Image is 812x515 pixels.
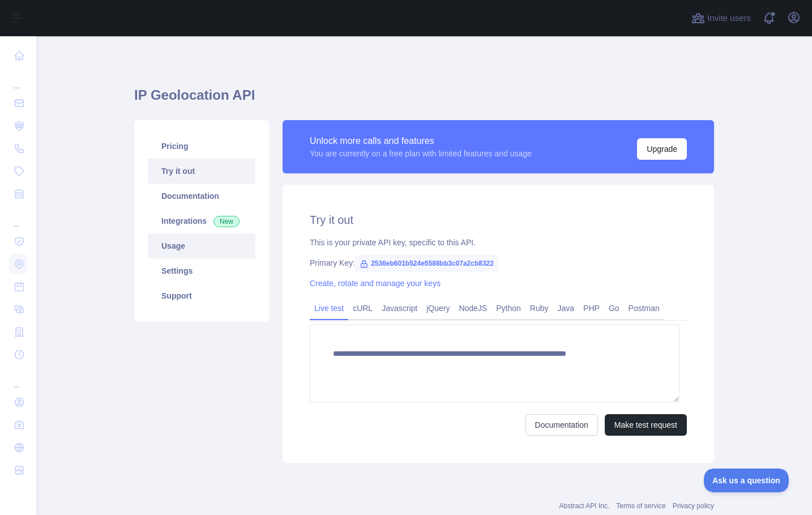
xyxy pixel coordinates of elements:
a: cURL [348,299,377,317]
a: Java [553,299,579,317]
button: Upgrade [637,138,687,160]
a: Postman [624,299,664,317]
a: Live test [310,299,348,317]
div: ... [9,68,27,91]
a: Documentation [525,414,598,436]
a: Documentation [148,184,255,208]
a: jQuery [422,299,454,317]
a: Privacy policy [673,502,714,510]
button: Invite users [689,9,753,27]
div: You are currently on a free plan with limited features and usage [310,148,532,159]
a: Python [492,299,525,317]
h1: IP Geolocation API [134,86,714,113]
a: Settings [148,258,255,283]
div: This is your private API key, specific to this API. [310,237,687,248]
button: Make test request [605,414,687,436]
span: New [213,216,240,227]
a: Integrations New [148,208,255,233]
a: Go [604,299,624,317]
div: Primary Key: [310,257,687,269]
div: ... [9,367,27,390]
a: Create, rotate and manage your keys [310,279,441,288]
a: Try it out [148,159,255,184]
span: Invite users [707,12,751,25]
iframe: Toggle Customer Support [704,469,789,492]
a: Usage [148,233,255,258]
a: Javascript [377,299,422,317]
span: 2536eb601b524e5588bb3c07a2cb8322 [355,255,498,272]
a: Pricing [148,134,255,159]
h2: Try it out [310,212,687,228]
a: Abstract API Inc. [559,502,610,510]
a: NodeJS [454,299,492,317]
a: PHP [579,299,604,317]
div: ... [9,206,27,229]
a: Support [148,283,255,308]
a: Terms of service [616,502,665,510]
div: Unlock more calls and features [310,134,532,148]
a: Ruby [525,299,553,317]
